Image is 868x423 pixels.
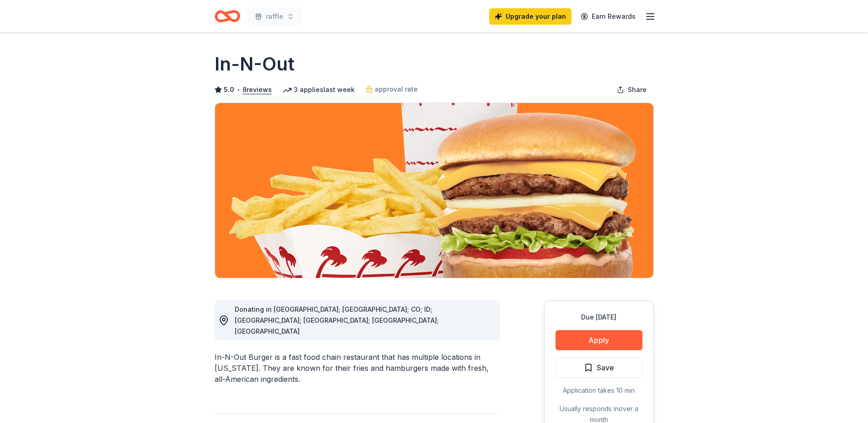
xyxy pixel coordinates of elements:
a: Earn Rewards [575,8,641,25]
a: approval rate [366,84,418,95]
div: Due [DATE] [555,312,642,323]
div: 3 applies last week [283,84,355,95]
div: In-N-Out Burger is a fast food chain restaurant that has multiple locations in [US_STATE]. They a... [215,352,500,385]
span: approval rate [375,84,418,95]
span: Share [628,84,647,95]
button: Share [609,81,654,99]
button: 8reviews [243,84,272,95]
button: Apply [555,330,642,350]
img: Image for In-N-Out [215,103,653,278]
a: Home [215,5,240,27]
h1: In-N-Out [215,51,295,77]
span: 5.0 [224,84,234,95]
div: Application takes 10 min [555,385,642,396]
a: Upgrade your plan [489,8,571,25]
button: raffle [248,7,302,26]
span: Donating in [GEOGRAPHIC_DATA]; [GEOGRAPHIC_DATA]; CO; ID; [GEOGRAPHIC_DATA]; [GEOGRAPHIC_DATA]; [... [235,305,439,335]
span: Save [597,362,614,374]
span: • [237,86,240,93]
button: Save [555,358,642,378]
span: raffle [266,11,283,22]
